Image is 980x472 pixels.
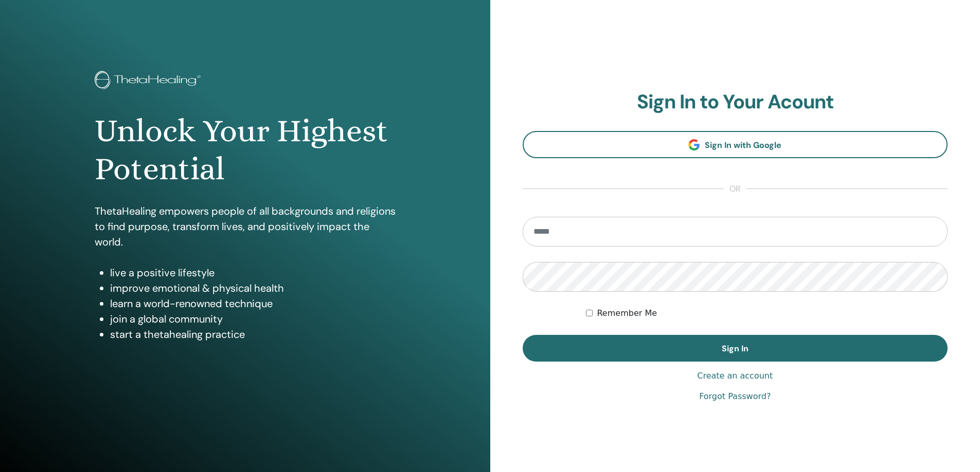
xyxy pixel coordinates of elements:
h2: Sign In to Your Acount [523,90,948,114]
button: Sign In [523,335,948,362]
label: Remember Me [597,307,657,319]
li: live a positive lifestyle [110,265,396,280]
span: Sign In [722,343,749,354]
span: or [724,183,746,195]
div: Keep me authenticated indefinitely or until I manually logout [586,307,948,319]
li: improve emotional & physical health [110,280,396,296]
p: ThetaHealing empowers people of all backgrounds and religions to find purpose, transform lives, a... [95,203,396,250]
li: learn a world-renowned technique [110,296,396,311]
h1: Unlock Your Highest Potential [95,112,396,188]
span: Sign In with Google [705,140,781,150]
li: join a global community [110,311,396,327]
a: Create an account [697,370,773,382]
a: Sign In with Google [523,131,948,158]
li: start a thetahealing practice [110,327,396,342]
a: Forgot Password? [699,390,771,403]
